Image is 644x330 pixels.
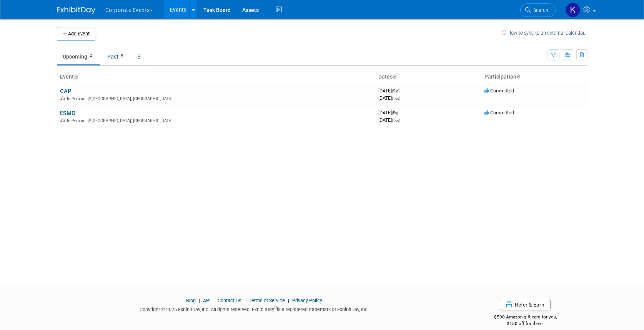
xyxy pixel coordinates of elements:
[203,298,210,303] a: API
[57,304,452,313] div: Copyright © 2025 ExhibitDay, Inc. All rights reserved. ExhibitDay is a registered trademark of Ex...
[463,309,587,327] div: $500 Amazon gift card for you,
[286,298,291,303] span: |
[67,118,87,123] span: In-Person
[249,298,285,303] a: Terms of Service
[243,298,248,303] span: |
[566,3,580,17] img: Keirsten Davis
[378,88,402,94] span: [DATE]
[392,111,398,115] span: (Fri)
[392,118,400,122] span: (Tue)
[484,88,514,94] span: Committed
[119,53,125,59] span: 9
[274,306,277,310] sup: ®
[186,298,196,303] a: Blog
[481,70,587,84] th: Participation
[401,88,402,94] span: -
[375,70,481,84] th: Dates
[60,118,65,122] img: In-Person Event
[218,298,241,303] a: Contact Us
[463,320,587,327] div: $150 off for them.
[60,95,372,101] div: [GEOGRAPHIC_DATA], [GEOGRAPHIC_DATA]
[392,89,399,93] span: (Sat)
[74,74,78,80] a: Sort by Event Name
[399,110,400,116] span: -
[57,70,375,84] th: Event
[57,49,100,64] a: Upcoming2
[57,27,95,41] button: Add Event
[292,298,322,303] a: Privacy Policy
[378,95,400,101] span: [DATE]
[500,299,551,310] a: Refer & Earn
[520,3,556,17] a: Search
[60,96,65,100] img: In-Person Event
[531,7,548,13] span: Search
[378,110,400,116] span: [DATE]
[393,74,396,80] a: Sort by Start Date
[57,7,95,14] img: ExhibitDay
[60,110,75,117] a: ESMO
[88,53,94,59] span: 2
[60,88,72,95] a: CAP
[392,96,400,101] span: (Tue)
[60,117,372,123] div: [GEOGRAPHIC_DATA], [GEOGRAPHIC_DATA]
[516,74,520,80] a: Sort by Participation Type
[197,298,202,303] span: |
[102,49,131,64] a: Past9
[378,117,400,123] span: [DATE]
[67,96,87,101] span: In-Person
[502,30,587,36] a: How to sync to an external calendar...
[211,298,216,303] span: |
[484,110,514,116] span: Committed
